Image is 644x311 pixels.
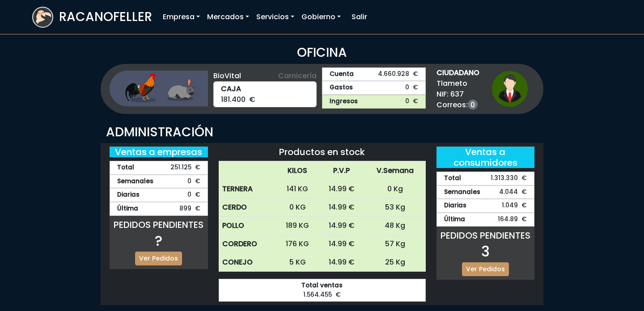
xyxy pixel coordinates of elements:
th: POLLO [219,217,277,235]
td: 57 Kg [364,235,426,253]
td: 48 Kg [364,217,426,235]
a: Salir [348,8,371,26]
div: 1.313.330 € [436,172,535,185]
strong: Diarias [444,201,466,210]
th: TERNERA [219,180,277,198]
a: Ver Pedidos [135,252,182,265]
a: Ver Pedidos [462,262,509,276]
td: 14.99 € [318,253,364,272]
h5: PEDIDOS PENDIENTES [110,219,208,230]
a: Cuenta4.660.928 € [322,67,426,81]
img: ciudadano1.png [492,71,528,107]
td: 53 Kg [364,198,426,217]
td: 176 KG [276,235,318,253]
div: 899 € [110,202,208,216]
td: 0 Kg [364,180,426,198]
strong: Total [117,163,134,172]
div: 0 € [110,175,208,189]
strong: Última [117,204,138,214]
h5: Ventas a consumidores [436,147,535,168]
h5: Ventas a empresas [110,147,208,157]
th: CERDO [219,198,277,217]
strong: Diarias [117,190,140,200]
span: Carnicería [278,71,317,81]
span: NIF: 637 [436,89,479,100]
td: 14.99 € [318,180,364,198]
strong: Semanales [117,177,153,186]
strong: Gastos [330,83,353,92]
div: 4.044 € [436,185,535,199]
strong: CAJA [221,84,309,94]
a: Ingresos0 € [322,95,426,109]
span: ? [155,231,162,251]
td: 141 KG [276,180,318,198]
div: 1.564.455 € [219,279,426,302]
td: 14.99 € [318,217,364,235]
td: 189 KG [276,217,318,235]
h3: ADMINISTRACIÓN [106,125,538,140]
th: P.V.P [318,162,364,180]
a: Mercados [203,8,253,26]
th: V.Semana [364,162,426,180]
span: Tlameto [436,78,479,89]
h5: PEDIDOS PENDIENTES [436,230,535,241]
th: KILOS [276,162,318,180]
strong: Última [444,215,465,224]
div: 1.049 € [436,199,535,213]
strong: Ingresos [330,97,358,106]
td: 5 KG [276,253,318,272]
a: RACANOFELLER [32,4,152,30]
strong: Cuenta [330,70,354,79]
strong: CIUDADANO [436,67,479,78]
th: CORDERO [219,235,277,253]
a: Gastos0 € [322,81,426,95]
a: Gobierno [298,8,344,26]
span: 3 [481,241,490,261]
td: 14.99 € [318,198,364,217]
td: 14.99 € [318,235,364,253]
a: Servicios [253,8,298,26]
div: 181.400 € [213,81,317,107]
h5: Productos en stock [219,147,426,157]
a: Empresa [159,8,203,26]
th: CONEJO [219,253,277,272]
div: 164.89 € [436,213,535,227]
td: 0 KG [276,198,318,217]
strong: Total [444,174,461,183]
h3: OFICINA [32,45,612,60]
img: ganaderia.png [110,71,208,106]
strong: Total ventas [226,281,418,290]
h3: RACANOFELLER [59,9,152,25]
strong: Semanales [444,188,480,197]
img: logoracarojo.png [33,8,52,25]
div: 0 € [110,188,208,202]
td: 25 Kg [364,253,426,272]
span: Correos: [436,100,479,110]
a: 0 [468,100,478,109]
div: 251.125 € [110,161,208,175]
div: BioVital [213,71,317,81]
